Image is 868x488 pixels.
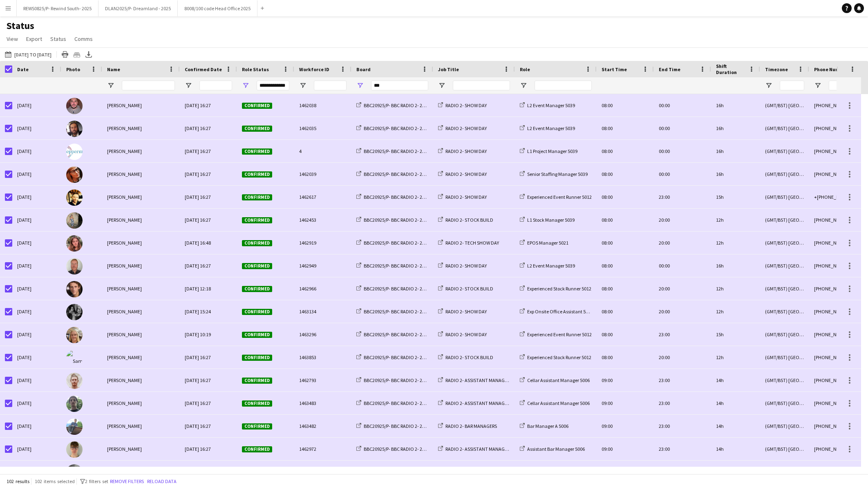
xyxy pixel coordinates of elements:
[445,148,487,154] span: RADIO 2- SHOW DAY
[445,286,493,292] span: RADIO 2- STOCK BUILD
[3,49,53,59] button: [DATE] to [DATE]
[23,34,45,44] a: Export
[364,308,430,315] span: BBC20925/P- BBC RADIO 2- 2025
[597,415,654,437] div: 09:00
[438,331,487,337] a: RADIO 2- SHOW DAY
[659,66,680,72] span: End Time
[654,346,711,369] div: 20:00
[597,117,654,139] div: 08:00
[597,323,654,346] div: 08:00
[527,354,591,360] span: Experienced Stock Runner 5012
[438,308,487,315] a: RADIO 2- SHOW DAY
[438,263,487,269] a: RADIO 2- SHOW DAY
[445,308,487,315] span: RADIO 2- SHOW DAY
[597,186,654,208] div: 08:00
[760,94,809,117] div: (GMT/BST) [GEOGRAPHIC_DATA]
[180,346,237,369] div: [DATE] 16:27
[445,377,512,383] span: RADIO 2- ASSISTANT MANAGERS
[185,66,222,72] span: Confirmed Date
[107,82,114,89] button: Open Filter Menu
[654,415,711,437] div: 23:00
[438,377,512,383] a: RADIO 2- ASSISTANT MANAGERS
[711,94,760,117] div: 16h
[597,94,654,117] div: 08:00
[294,369,351,391] div: 1462793
[180,300,237,323] div: [DATE] 15:24
[654,254,711,277] div: 00:00
[760,300,809,323] div: (GMT/BST) [GEOGRAPHIC_DATA]
[765,66,788,72] span: Timezone
[597,461,654,483] div: 09:00
[520,66,530,72] span: Role
[364,400,430,406] span: BBC20925/P- BBC RADIO 2- 2025
[438,66,459,72] span: Job Title
[597,277,654,300] div: 08:00
[180,277,237,300] div: [DATE] 12:18
[356,423,430,429] a: BBC20925/P- BBC RADIO 2- 2025
[711,438,760,460] div: 14h
[438,240,499,246] a: RADIO 2- TECH SHOW DAY
[654,163,711,185] div: 00:00
[597,140,654,162] div: 08:00
[760,415,809,437] div: (GMT/BST) [GEOGRAPHIC_DATA]
[711,232,760,254] div: 12h
[527,331,592,337] span: Experienced Event Runner 5012
[654,140,711,162] div: 00:00
[520,240,568,246] a: EPOS Manager 5021
[520,82,527,89] button: Open Filter Menu
[520,194,592,200] a: Experienced Event Runner 5012
[597,300,654,323] div: 08:00
[445,354,493,360] span: RADIO 2- STOCK BUILD
[180,163,237,185] div: [DATE] 16:27
[107,125,142,131] span: [PERSON_NAME]
[438,171,487,177] a: RADIO 2- SHOW DAY
[356,82,364,89] button: Open Filter Menu
[654,209,711,231] div: 20:00
[760,186,809,208] div: (GMT/BST) [GEOGRAPHIC_DATA]
[12,94,61,117] div: [DATE]
[597,392,654,414] div: 09:00
[12,163,61,185] div: [DATE]
[597,254,654,277] div: 08:00
[364,423,430,429] span: BBC20925/P- BBC RADIO 2- 2025
[66,396,83,412] img: Asher Crozier - Behan
[356,286,430,292] a: BBC20925/P- BBC RADIO 2- 2025
[364,194,430,200] span: BBC20925/P- BBC RADIO 2- 2025
[356,263,430,269] a: BBC20925/P- BBC RADIO 2- 2025
[520,217,575,223] a: L1 Stock Manager 5039
[84,49,94,59] app-action-btn: Export XLSX
[242,103,272,109] span: Confirmed
[520,377,590,383] a: Cellar Assistant Manager 5006
[654,392,711,414] div: 23:00
[445,423,497,429] span: RADIO 2- BAR MANAGERS
[527,400,590,406] span: Cellar Assistant Manager 5006
[602,66,627,72] span: Start Time
[294,232,351,254] div: 1462919
[711,461,760,483] div: 14h
[12,369,61,391] div: [DATE]
[364,377,430,383] span: BBC20925/P- BBC RADIO 2- 2025
[438,125,487,131] a: RADIO 2- SHOW DAY
[438,102,487,108] a: RADIO 2- SHOW DAY
[364,331,430,337] span: BBC20925/P- BBC RADIO 2- 2025
[760,461,809,483] div: (GMT/BST) [GEOGRAPHIC_DATA]
[527,171,588,177] span: Senior Staffing Manager 5039
[66,373,83,389] img: Jonathan van der Velden
[445,240,499,246] span: RADIO 2- TECH SHOW DAY
[445,446,512,452] span: RADIO 2- ASSISTANT MANAGERS
[364,148,430,154] span: BBC20925/P- BBC RADIO 2- 2025
[527,286,591,292] span: Experienced Stock Runner 5012
[66,441,83,458] img: Ned Sowden
[180,461,237,483] div: [DATE] 13:26
[364,102,430,108] span: BBC20925/P- BBC RADIO 2- 2025
[760,163,809,185] div: (GMT/BST) [GEOGRAPHIC_DATA]
[760,209,809,231] div: (GMT/BST) [GEOGRAPHIC_DATA]
[66,121,83,137] img: Ben Turnbull
[60,49,70,59] app-action-btn: Print
[356,446,430,452] a: BBC20925/P- BBC RADIO 2- 2025
[12,323,61,346] div: [DATE]
[66,166,83,183] img: Suzanne Edwards
[66,235,83,252] img: Mia Keable
[760,323,809,346] div: (GMT/BST) [GEOGRAPHIC_DATA]
[654,300,711,323] div: 20:00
